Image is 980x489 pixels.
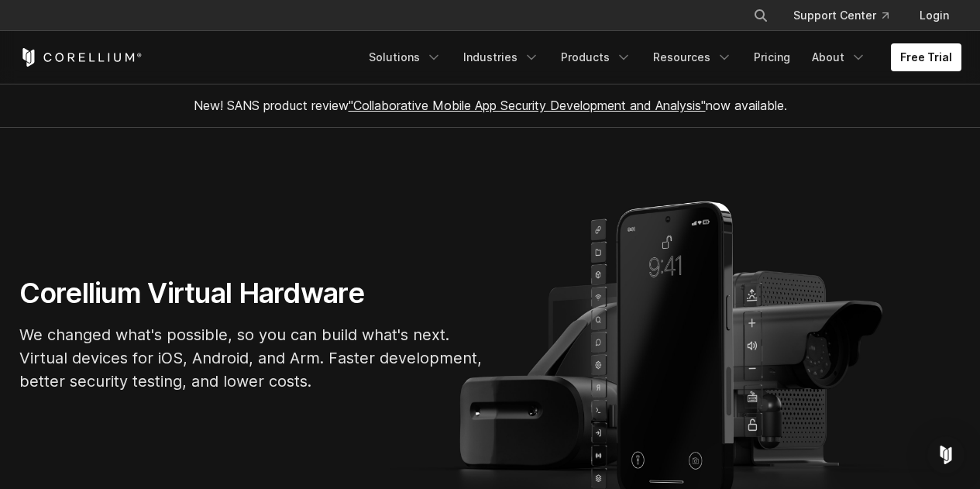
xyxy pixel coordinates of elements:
a: Resources [644,43,741,71]
a: Pricing [744,43,799,71]
div: Open Intercom Messenger [927,436,965,474]
a: Corellium Home [19,48,143,67]
p: We changed what's possible, so you can build what's next. Virtual devices for iOS, Android, and A... [19,323,484,393]
a: Products [552,43,641,71]
a: Support Center [781,2,901,29]
div: Navigation Menu [734,2,961,29]
a: About [803,43,875,71]
a: Login [907,2,961,29]
a: Solutions [359,43,451,71]
div: Navigation Menu [359,43,961,71]
a: "Collaborative Mobile App Security Development and Analysis" [349,98,706,113]
button: Search [747,2,775,29]
h1: Corellium Virtual Hardware [19,276,484,311]
a: Industries [454,43,548,71]
span: New! SANS product review now available. [194,98,787,113]
a: Free Trial [891,43,961,71]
